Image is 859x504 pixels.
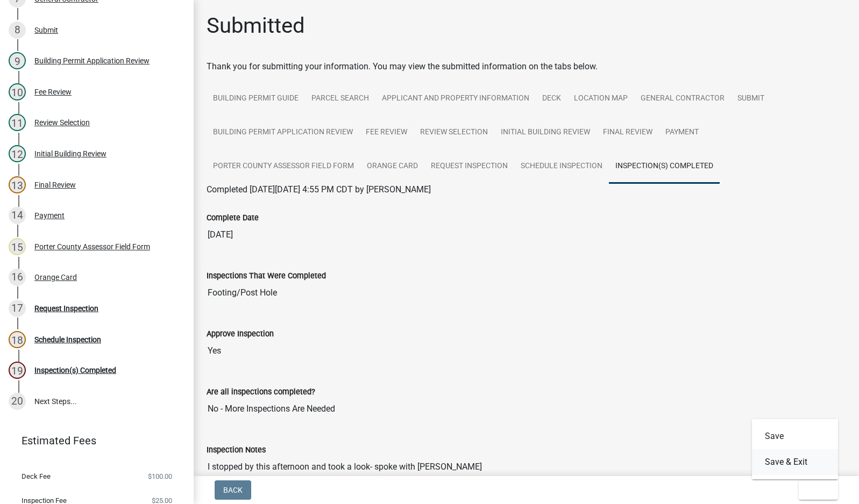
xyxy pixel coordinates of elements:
[34,212,65,219] div: Payment
[9,83,26,100] div: 10
[659,116,705,150] a: Payment
[536,82,567,116] a: Deck
[207,60,846,73] div: Thank you for submitting your information. You may view the submitted information on the tabs below.
[34,26,58,34] div: Submit
[34,366,116,374] div: Inspection(s) Completed
[207,447,266,454] label: Inspection Notes
[609,149,720,184] a: Inspection(s) Completed
[424,149,514,184] a: Request Inspection
[207,82,305,116] a: Building Permit Guide
[152,497,172,504] span: $25.00
[207,13,305,39] h1: Submitted
[359,116,414,150] a: Fee Review
[9,362,26,379] div: 19
[567,82,634,116] a: Location Map
[752,423,838,449] button: Save
[9,207,26,224] div: 14
[9,430,176,451] a: Estimated Fees
[799,480,838,500] button: Exit
[494,116,597,150] a: Initial Building Review
[34,150,107,157] div: Initial Building Review
[207,330,274,338] label: Approve Inspection
[207,116,359,150] a: Building Permit Application Review
[22,497,67,504] span: Inspection Fee
[223,486,243,494] span: Back
[22,473,51,480] span: Deck Fee
[207,184,431,195] span: Completed [DATE][DATE] 4:55 PM CDT by [PERSON_NAME]
[514,149,609,184] a: Schedule Inspection
[9,331,26,348] div: 18
[752,449,838,475] button: Save & Exit
[375,82,536,116] a: Applicant and Property Information
[9,300,26,317] div: 17
[34,57,150,64] div: Building Permit Application Review
[9,176,26,193] div: 13
[414,116,494,150] a: Review Selection
[305,82,375,116] a: Parcel search
[9,52,26,69] div: 9
[9,393,26,410] div: 20
[360,149,424,184] a: Orange Card
[207,272,326,280] label: Inspections That Were Completed
[34,273,77,281] div: Orange Card
[34,181,76,189] div: Final Review
[634,82,731,116] a: General Contractor
[597,116,659,150] a: Final Review
[215,480,251,500] button: Back
[207,388,315,396] label: Are all inspections completed?
[9,145,26,162] div: 12
[9,21,26,39] div: 8
[34,119,90,126] div: Review Selection
[34,305,98,312] div: Request Inspection
[34,88,72,96] div: Fee Review
[9,269,26,286] div: 16
[807,486,823,494] span: Exit
[731,82,771,116] a: Submit
[34,243,150,250] div: Porter County Assessor Field Form
[752,419,838,479] div: Exit
[207,149,360,184] a: Porter County Assessor Field Form
[9,238,26,255] div: 15
[207,214,259,222] label: Complete Date
[148,473,172,480] span: $100.00
[34,336,101,343] div: Schedule Inspection
[9,114,26,131] div: 11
